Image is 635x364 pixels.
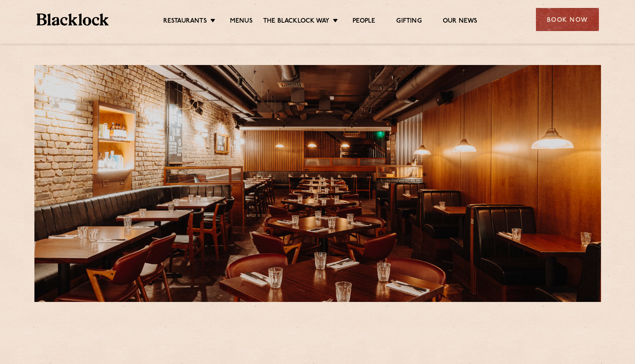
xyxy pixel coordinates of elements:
a: Gifting [396,17,421,26]
a: Menus [230,17,253,26]
a: Our News [443,17,478,26]
img: BL_Textured_Logo-footer-cropped.svg [37,13,109,26]
a: Restaurants [163,17,207,26]
a: People [353,17,375,26]
div: Book Now [536,8,599,31]
a: The Blacklock Way [263,17,329,26]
